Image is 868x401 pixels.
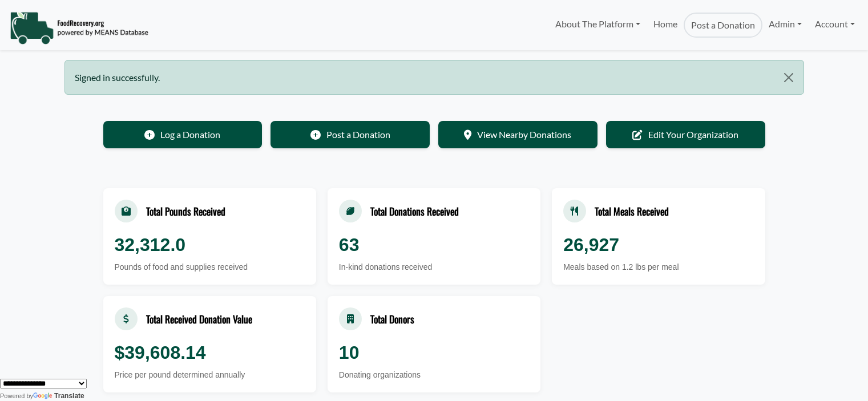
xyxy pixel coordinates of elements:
div: In-kind donations received [339,261,529,273]
div: Pounds of food and supplies received [115,261,305,273]
a: Post a Donation [271,121,430,148]
a: Post a Donation [684,13,762,38]
img: NavigationLogo_FoodRecovery-91c16205cd0af1ed486a0f1a7774a6544ea792ac00100771e7dd3ec7c0e58e41.png [10,11,148,45]
a: About The Platform [549,13,647,35]
a: Translate [33,392,84,400]
a: Log a Donation [103,121,263,148]
div: 32,312.0 [115,231,305,258]
div: Donating organizations [339,369,529,381]
a: Home [647,13,683,38]
div: Total Pounds Received [146,204,225,218]
div: Signed in successfully. [64,60,804,95]
div: 63 [339,231,529,258]
a: Account [809,13,861,35]
div: 26,927 [563,231,753,258]
div: $39,608.14 [115,339,305,366]
div: Price per pound determined annually [115,369,305,381]
div: Total Donations Received [370,204,459,218]
button: Close [774,60,803,95]
a: Edit Your Organization [606,121,765,148]
div: Meals based on 1.2 lbs per meal [563,261,753,273]
a: Admin [762,13,808,35]
div: Total Donors [370,311,414,326]
a: View Nearby Donations [438,121,597,148]
img: Google Translate [33,392,54,400]
div: 10 [339,339,529,366]
div: Total Received Donation Value [146,311,252,326]
div: Total Meals Received [595,204,669,218]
